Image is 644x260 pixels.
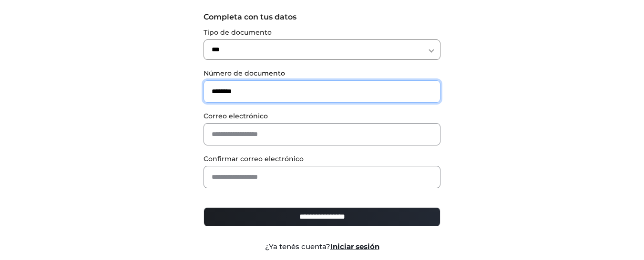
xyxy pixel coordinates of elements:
[204,68,440,78] label: Número de documento
[24,19,615,41] h1: An Error Was Encountered
[204,154,440,164] label: Confirmar correo electrónico
[31,48,608,57] p: Unable to load the requested file: pwa/ia.php
[204,28,440,38] label: Tipo de documento
[196,241,448,252] div: ¿Ya tenés cuenta?
[330,242,379,251] a: Iniciar sesión
[204,111,440,121] label: Correo electrónico
[204,11,440,23] label: Completa con tus datos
